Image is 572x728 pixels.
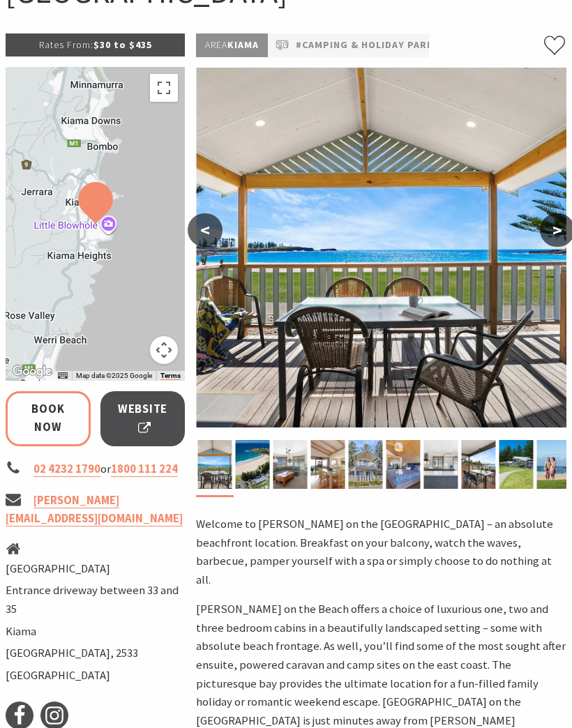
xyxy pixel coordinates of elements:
[196,515,566,590] p: Welcome to [PERSON_NAME] on the [GEOGRAPHIC_DATA] – an absolute beachfront location. Breakfast on...
[6,582,185,619] li: Entrance driveway between 33 and 35
[205,38,227,51] span: Area
[196,68,566,427] img: Kendalls on the Beach Holiday Park
[150,74,178,102] button: Toggle fullscreen view
[188,213,223,247] button: <
[462,440,496,489] img: Enjoy the beachfront view in Cabin 12
[296,37,440,53] a: #Camping & Holiday Parks
[6,391,91,446] a: Book Now
[6,667,185,685] li: [GEOGRAPHIC_DATA]
[9,363,55,381] a: Open this area in Google Maps (opens a new window)
[100,391,186,446] a: Website
[9,363,55,381] img: Google
[76,372,152,379] span: Map data ©2025 Google
[349,440,383,489] img: Kendalls on the Beach Holiday Park
[236,440,270,489] img: Aerial view of Kendalls on the Beach Holiday Park
[6,644,185,663] li: [GEOGRAPHIC_DATA], 2533
[6,560,185,579] li: [GEOGRAPHIC_DATA]
[150,336,178,364] button: Map camera controls
[118,400,168,437] span: Website
[537,440,571,489] img: Kendalls Beach
[111,462,178,477] a: 1800 111 224
[198,440,232,489] img: Kendalls on the Beach Holiday Park
[386,440,421,489] img: Kendalls on the Beach Holiday Park
[6,623,185,642] li: Kiama
[6,493,183,527] a: [PERSON_NAME][EMAIL_ADDRESS][DOMAIN_NAME]
[58,371,68,381] button: Keyboard shortcuts
[424,440,458,489] img: Full size kitchen in Cabin 12
[273,440,308,489] img: Lounge room in Cabin 12
[499,440,534,489] img: Beachfront cabins at Kendalls on the Beach Holiday Park
[39,38,93,51] span: Rates From:
[6,460,185,479] li: or
[33,462,100,477] a: 02 4232 1790
[160,372,181,380] a: Terms (opens in new tab)
[6,33,185,56] p: $30 to $435
[196,33,268,56] p: Kiama
[311,440,345,489] img: Kendalls on the Beach Holiday Park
